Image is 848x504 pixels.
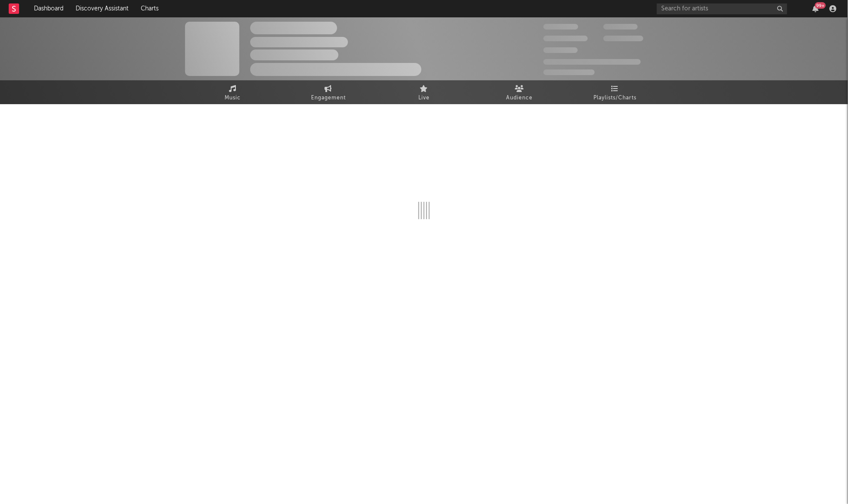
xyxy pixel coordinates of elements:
span: 50,000,000 [543,36,588,41]
a: Playlists/Charts [567,80,663,104]
a: Audience [472,80,567,104]
div: 99 + [815,2,826,9]
span: 100,000 [543,47,578,53]
span: 50,000,000 Monthly Listeners [543,59,641,65]
span: Audience [507,93,533,103]
span: Playlists/Charts [594,93,637,103]
a: Live [376,80,472,104]
a: Engagement [281,80,376,104]
span: Music [225,93,241,103]
span: 100,000 [603,24,638,30]
a: Music [185,80,281,104]
span: Jump Score: 85.0 [543,69,595,75]
input: Search for artists [657,3,787,14]
span: Live [418,93,430,103]
span: 300,000 [543,24,578,30]
span: Engagement [311,93,346,103]
button: 99+ [812,5,818,12]
span: 1,000,000 [603,36,643,41]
